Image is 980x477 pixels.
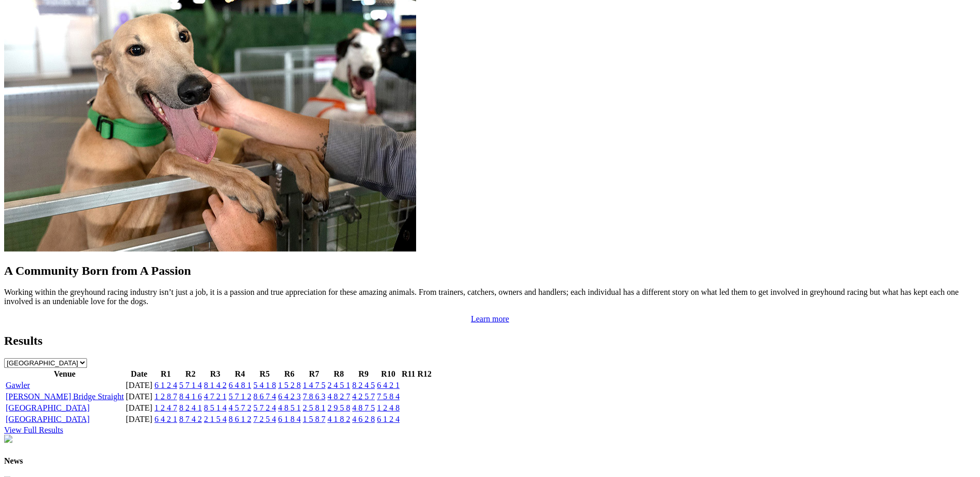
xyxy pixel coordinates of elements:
[352,369,375,379] th: R9
[229,415,251,423] a: 8 6 1 2
[125,380,153,391] td: [DATE]
[179,369,202,379] th: R2
[4,264,976,278] h2: A Community Born from A Passion
[377,403,400,412] a: 1 2 4 8
[401,369,416,379] th: R11
[376,369,400,379] th: R10
[125,414,153,425] td: [DATE]
[328,403,350,412] a: 2 9 5 8
[6,415,90,423] a: [GEOGRAPHIC_DATA]
[377,392,400,401] a: 7 5 8 4
[352,381,375,390] a: 8 2 4 5
[154,381,177,390] a: 6 1 2 4
[253,415,276,423] a: 7 2 5 4
[278,392,301,401] a: 6 4 2 3
[352,415,375,423] a: 4 6 2 8
[154,392,177,401] a: 1 2 8 7
[4,426,63,434] a: View Full Results
[352,403,375,412] a: 4 8 7 5
[377,415,400,423] a: 6 1 2 4
[278,369,301,379] th: R6
[154,403,177,412] a: 1 2 4 7
[253,369,277,379] th: R5
[6,403,90,412] a: [GEOGRAPHIC_DATA]
[125,369,153,379] th: Date
[154,415,177,423] a: 6 4 2 1
[4,288,976,306] p: Working within the greyhound racing industry isn’t just a job, it is a passion and true appreciat...
[204,381,227,390] a: 8 1 4 2
[229,403,251,412] a: 4 5 7 2
[253,381,276,390] a: 5 4 1 8
[229,381,251,390] a: 6 4 8 1
[328,415,350,423] a: 4 1 8 2
[471,314,509,323] a: Learn more
[5,369,124,379] th: Venue
[303,381,325,390] a: 1 4 7 5
[6,381,30,390] a: Gawler
[328,381,350,390] a: 2 4 5 1
[203,369,227,379] th: R3
[179,415,202,423] a: 8 7 4 2
[229,392,251,401] a: 5 7 1 2
[302,369,326,379] th: R7
[417,369,433,379] th: R12
[204,392,227,401] a: 4 7 2 1
[253,403,276,412] a: 5 7 2 4
[125,392,153,402] td: [DATE]
[377,381,400,390] a: 6 4 2 1
[303,392,325,401] a: 7 8 6 3
[4,435,12,443] img: chasers_homepage.jpg
[179,381,202,390] a: 5 7 1 4
[303,403,325,412] a: 2 5 8 1
[154,369,178,379] th: R1
[4,456,976,466] h4: News
[228,369,252,379] th: R4
[179,403,202,412] a: 8 2 4 1
[278,403,301,412] a: 4 8 5 1
[352,392,375,401] a: 4 2 5 7
[4,334,976,348] h2: Results
[204,415,227,423] a: 2 1 5 4
[303,415,325,423] a: 1 5 8 7
[278,415,301,423] a: 6 1 8 4
[204,403,227,412] a: 8 5 1 4
[328,392,350,401] a: 4 8 2 7
[253,392,276,401] a: 8 6 7 4
[327,369,351,379] th: R8
[179,392,202,401] a: 8 4 1 6
[125,403,153,413] td: [DATE]
[6,392,124,401] a: [PERSON_NAME] Bridge Straight
[278,381,301,390] a: 1 5 2 8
